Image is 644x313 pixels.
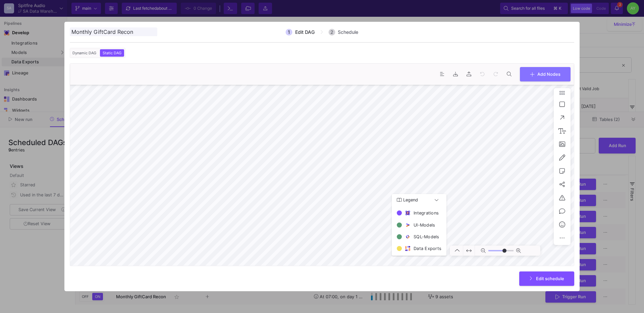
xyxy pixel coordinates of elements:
[414,222,435,228] div: UI-Models
[519,271,574,286] button: Edit schedule
[327,27,360,37] button: 2Schedule
[405,234,410,239] img: model-sql.svg
[414,245,441,252] div: Data Exports
[295,29,315,35] span: Edit DAG
[405,246,410,251] img: data-export.svg
[328,29,335,36] span: 2
[70,27,157,36] input: Scheduled DAG Name
[414,210,439,216] div: Integrations
[286,29,292,36] span: 1
[536,276,564,281] span: Edit schedule
[71,51,98,55] span: Dynamic DAG
[101,51,123,55] span: Static DAG
[392,206,446,256] div: Legend
[520,67,571,81] button: Add Nodes
[284,27,316,37] button: 1Edit DAG
[338,29,358,35] span: Schedule
[405,223,410,228] img: model-ui.svg
[414,234,439,240] div: SQL-Models
[71,49,98,57] button: Dynamic DAG
[397,197,418,203] span: Legend
[392,194,446,206] mat-expansion-panel-header: Legend
[537,72,560,77] span: Add Nodes
[405,210,410,215] img: integration.svg
[100,49,124,57] button: Static DAG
